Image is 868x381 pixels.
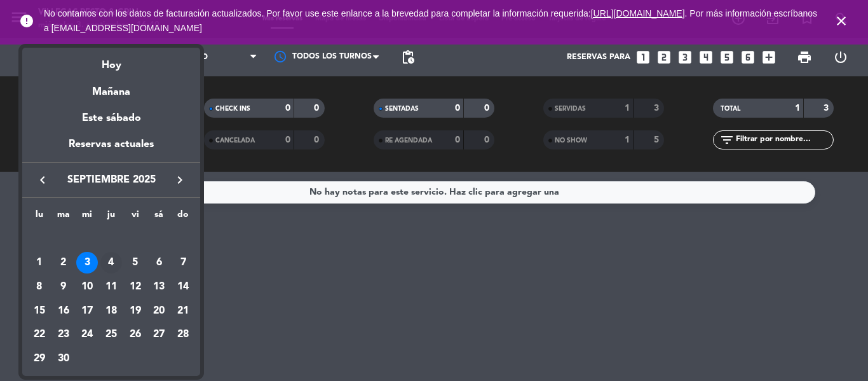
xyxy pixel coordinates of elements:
td: 29 de septiembre de 2025 [27,347,51,371]
td: 26 de septiembre de 2025 [123,323,147,347]
div: 1 [29,252,50,274]
td: 12 de septiembre de 2025 [123,275,147,299]
td: 20 de septiembre de 2025 [147,299,172,323]
div: 10 [76,276,98,298]
td: 22 de septiembre de 2025 [27,323,51,347]
th: lunes [27,207,51,227]
div: 14 [172,276,194,298]
div: Hoy [22,48,200,74]
td: 16 de septiembre de 2025 [51,299,76,323]
div: 5 [125,252,146,274]
td: 4 de septiembre de 2025 [99,251,123,275]
td: SEP. [27,227,195,251]
div: 7 [172,252,194,274]
button: keyboard_arrow_right [168,172,191,188]
div: 19 [125,300,146,322]
div: 25 [100,324,122,346]
div: 22 [29,324,50,346]
div: 15 [29,300,50,322]
div: 16 [53,300,74,322]
th: miércoles [75,207,99,227]
div: 23 [53,324,74,346]
div: 9 [53,276,74,298]
td: 3 de septiembre de 2025 [75,251,99,275]
i: keyboard_arrow_left [35,172,50,188]
button: keyboard_arrow_left [31,172,54,188]
div: 3 [76,252,98,274]
div: 17 [76,300,98,322]
td: 18 de septiembre de 2025 [99,299,123,323]
td: 25 de septiembre de 2025 [99,323,123,347]
div: 6 [148,252,170,274]
td: 21 de septiembre de 2025 [171,299,195,323]
td: 27 de septiembre de 2025 [147,323,172,347]
div: 27 [148,324,170,346]
div: 26 [125,324,146,346]
td: 28 de septiembre de 2025 [171,323,195,347]
div: 8 [29,276,50,298]
div: 12 [125,276,146,298]
td: 13 de septiembre de 2025 [147,275,172,299]
td: 14 de septiembre de 2025 [171,275,195,299]
i: keyboard_arrow_right [172,172,187,188]
th: jueves [99,207,123,227]
td: 24 de septiembre de 2025 [75,323,99,347]
div: 20 [148,300,170,322]
span: septiembre 2025 [54,172,168,188]
div: 11 [100,276,122,298]
th: domingo [171,207,195,227]
div: 4 [100,252,122,274]
td: 10 de septiembre de 2025 [75,275,99,299]
div: 29 [29,348,50,370]
td: 19 de septiembre de 2025 [123,299,147,323]
div: Este sábado [22,100,200,136]
div: 30 [53,348,74,370]
td: 1 de septiembre de 2025 [27,251,51,275]
th: martes [51,207,76,227]
div: 13 [148,276,170,298]
td: 5 de septiembre de 2025 [123,251,147,275]
td: 23 de septiembre de 2025 [51,323,76,347]
div: 2 [53,252,74,274]
td: 9 de septiembre de 2025 [51,275,76,299]
th: sábado [147,207,172,227]
td: 8 de septiembre de 2025 [27,275,51,299]
td: 17 de septiembre de 2025 [75,299,99,323]
div: 24 [76,324,98,346]
td: 15 de septiembre de 2025 [27,299,51,323]
td: 30 de septiembre de 2025 [51,347,76,371]
td: 6 de septiembre de 2025 [147,251,172,275]
div: Mañana [22,74,200,100]
div: 21 [172,300,194,322]
td: 7 de septiembre de 2025 [171,251,195,275]
th: viernes [123,207,147,227]
div: 18 [100,300,122,322]
div: Reservas actuales [22,136,200,162]
td: 11 de septiembre de 2025 [99,275,123,299]
div: 28 [172,324,194,346]
td: 2 de septiembre de 2025 [51,251,76,275]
